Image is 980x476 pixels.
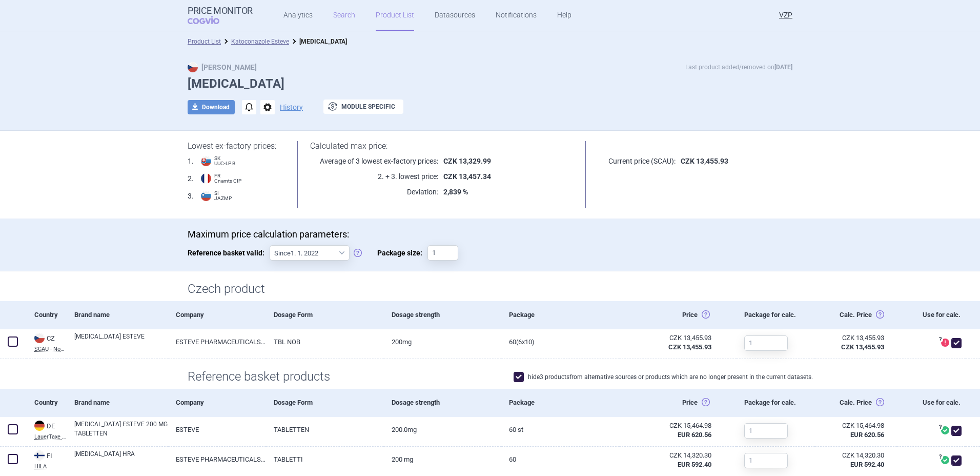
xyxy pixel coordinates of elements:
a: DEDELauerTaxe CGM [27,420,67,440]
a: 60(6X10) [501,329,619,354]
strong: EUR 592.40 [850,461,884,468]
strong: Price Monitor [188,6,253,16]
p: Deviation: [310,187,438,197]
strong: [MEDICAL_DATA] [299,38,347,45]
a: CZCZSCAU - Non-reimbursed medicinal products [27,332,67,352]
a: 200MG [384,329,501,354]
a: [MEDICAL_DATA] ESTEVE [74,332,168,350]
strong: EUR 620.56 [850,431,884,439]
strong: CZK 13,455.93 [841,343,884,351]
div: Package [501,301,619,329]
div: Dosage strength [384,389,501,417]
strong: EUR 620.56 [678,431,711,439]
h1: Reference basket products [188,369,792,384]
img: CZ [188,62,198,72]
a: 200.0mg [384,417,501,442]
div: Use for calc. [897,301,966,329]
span: COGVIO [188,16,234,24]
strong: 2,839 % [443,188,468,196]
div: Calc. Price [815,389,897,417]
a: TBL NOB [266,329,383,354]
a: ESTEVE PHARMACEUTICALS, S.A [168,447,266,472]
a: TABLETTI [266,447,383,472]
span: ? [937,454,943,460]
img: Czech Republic [34,333,45,343]
span: Package size: [377,245,427,261]
span: SK UUC-LP B [214,156,235,166]
h1: [MEDICAL_DATA] [188,76,792,91]
span: Reference basket valid: [188,245,270,261]
span: ? [937,424,943,430]
input: Package size: [427,245,458,261]
p: Maximum price calculation parameters: [188,229,792,240]
div: CZ [34,333,67,344]
div: CZK 14,320.30 [627,451,711,460]
img: Finland [34,450,45,461]
abbr: Ex-Factory ze zdroje [627,333,711,352]
strong: [DATE] [774,64,792,71]
a: [MEDICAL_DATA] HRA [74,449,168,468]
span: SI JAZMP [214,191,232,201]
a: CZK 15,464.98EUR 620.56 [815,417,897,444]
div: DE [34,421,67,432]
strong: CZK 13,455.93 [681,157,728,165]
div: Dosage strength [384,301,501,329]
input: 1 [744,453,788,468]
abbr: HILA [34,464,67,469]
a: Price MonitorCOGVIO [188,6,253,25]
button: History [280,104,303,111]
abbr: LauerTaxe CGM [34,434,67,440]
a: 200 mg [384,447,501,472]
div: CZK 13,455.93 [627,333,711,343]
a: TABLETTEN [266,417,383,442]
a: Product List [188,38,221,45]
div: Dosage Form [266,389,383,417]
abbr: SCAU - Non-reimbursed medicinal products [34,346,67,352]
a: 60 [501,447,619,472]
span: 3 . [188,191,194,201]
strong: [PERSON_NAME] [188,63,257,71]
button: Download [188,100,235,114]
div: Price [619,301,737,329]
div: Country [27,301,67,329]
a: CZK 13,455.93CZK 13,455.93 [815,329,897,356]
strong: CZK 13,455.93 [668,343,711,351]
p: 2. + 3. lowest price: [310,171,438,182]
div: CZK 13,455.93 [823,333,884,343]
a: Katoconazole Esteve [231,38,289,45]
span: 2 . [188,173,194,184]
img: France [201,173,211,184]
strong: CZK 13,457.34 [443,172,491,181]
div: Dosage Form [266,301,383,329]
select: Reference basket valid: [270,245,350,261]
label: hide 3 products from alternative sources or products which are no longer present in the current d... [514,372,813,382]
li: Katoconazole Esteve [221,36,289,47]
div: Brand name [67,389,168,417]
strong: CZK 13,329.99 [443,157,491,165]
p: Last product added/removed on [685,62,792,72]
a: [MEDICAL_DATA] ESTEVE 200 MG TABLETTEN [74,420,168,438]
img: Germany [34,421,45,431]
img: Slovakia [201,156,211,166]
div: Country [27,389,67,417]
div: FI [34,450,67,462]
h1: Calculated max price: [310,141,574,151]
p: Current price (SCAU): [599,156,676,166]
div: Calc. Price [815,301,897,329]
a: ESTEVE PHARMACEUTICALS S.A., [GEOGRAPHIC_DATA] [168,329,266,354]
div: Company [168,301,266,329]
span: FR Cnamts CIP [214,173,241,184]
input: 1 [744,423,788,439]
span: ? [937,336,943,343]
li: Ketoconazole [289,36,347,47]
div: Company [168,389,266,417]
p: Average of 3 lowest ex-factory prices: [310,156,438,166]
li: Product List [188,36,221,47]
div: Package [501,389,619,417]
div: CZK 14,320.30 [823,451,884,460]
h1: Lowest ex-factory prices: [188,141,284,151]
abbr: SP-CAU-010 Německo [627,421,711,440]
img: Slovenia [201,191,211,201]
a: 60 St [501,417,619,442]
div: Use for calc. [897,389,966,417]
